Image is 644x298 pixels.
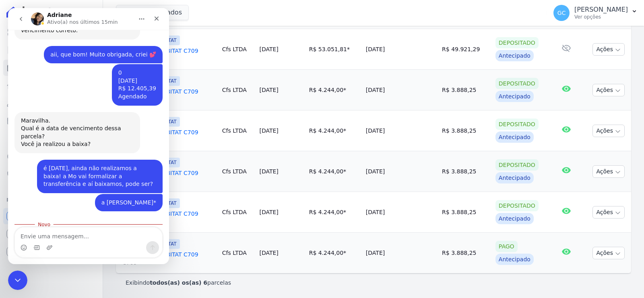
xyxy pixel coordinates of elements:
button: Ações [592,247,625,259]
td: Cfs LTDA [219,110,256,151]
td: R$ 53.051,81 [306,29,363,70]
a: Visão Geral [3,24,99,40]
div: Pago [495,241,518,252]
a: Negativação [3,166,99,182]
button: Selecionador de Emoji [12,236,19,243]
iframe: Intercom live chat [8,8,169,264]
td: R$ 4.244,00 [306,192,363,233]
td: [DATE] [363,233,439,273]
a: Contratos [3,42,99,58]
p: [PERSON_NAME] [574,6,628,14]
div: é [DATE], ainda não realizamos a baixa! a Mo vai formalizar a transferência e aí baixamos, pode ser? [29,152,155,185]
a: Transferências [3,131,99,147]
div: Depositado [495,78,539,89]
div: Antecipado [495,213,534,224]
td: Cfs LTDA [219,151,256,192]
a: [DATE] [259,250,278,256]
div: Você ja realizou a baixa? [13,132,126,140]
td: R$ 3.888,25 [439,151,492,192]
a: [DATE] [259,209,278,215]
div: é [DATE], ainda não realizamos a baixa! a Mo vai formalizar a transferência e aí baixamos, pode ser? [35,156,148,180]
div: Maravilha.Qual é a data de vencimento dessa parcela?Você ja realizou a baixa? [6,104,132,145]
button: 5 selecionados [116,5,189,20]
td: [DATE] [363,29,439,70]
a: Clientes [3,95,99,111]
div: Depositado [495,119,539,130]
div: Antecipado [495,50,534,61]
td: Cfs LTDA [219,29,256,70]
div: a [PERSON_NAME]* [87,186,155,204]
div: Fechar [141,3,156,18]
p: Ativo(a) nos últimos 15min [39,10,110,18]
td: [DATE] [363,151,439,192]
span: GC [557,10,566,16]
td: R$ 3.888,25 [439,192,492,233]
p: Ver opções [574,14,628,20]
a: Lotes [3,77,99,94]
td: R$ 3.888,25 [439,110,492,151]
div: Maravilha. [13,109,126,117]
div: 0 [DATE] R$ 12.405,39 Agendado [110,61,148,92]
td: R$ 4.244,00 [306,110,363,151]
a: Parcelas [3,60,99,76]
button: Ações [592,84,625,96]
button: Enviar uma mensagem [138,233,151,246]
button: Ações [592,206,625,219]
button: Ações [592,165,625,178]
td: Cfs LTDA [219,70,256,110]
td: R$ 4.244,00 [306,151,363,192]
button: Upload do anexo [38,236,45,243]
button: GC [PERSON_NAME] Ver opções [547,2,644,24]
button: Ações [592,43,625,56]
a: [DATE] [259,87,278,93]
div: Plataformas [6,195,96,205]
b: todos(as) os(as) 6 [150,279,207,286]
a: Recebíveis [3,208,99,224]
a: Minha Carteira [3,113,99,129]
a: Crédito [3,148,99,165]
td: R$ 49.921,29 [439,29,492,70]
div: Depositado [495,159,539,171]
div: Giovana diz… [6,38,155,56]
div: Qual é a data de vencimento dessa parcela? [13,117,126,132]
td: [DATE] [363,70,439,110]
div: Antecipado [495,131,534,143]
a: [DATE] [259,127,278,134]
textarea: Envie uma mensagem... [7,219,154,233]
td: R$ 4.244,00 [306,70,363,110]
div: Antecipado [495,172,534,183]
a: [DATE] [259,46,278,52]
td: [DATE] [363,110,439,151]
button: Ações [592,125,625,137]
div: aii, que bom! Muito obrigada, criei 💕 [36,38,155,56]
div: Antecipado [495,91,534,102]
div: Giovana diz… [6,56,155,104]
td: Cfs LTDA [219,192,256,233]
div: Depositado [495,200,539,211]
div: a [PERSON_NAME]* [93,191,148,199]
div: Giovana diz… [6,186,155,210]
a: Conta Hent [3,226,99,242]
td: R$ 3.888,25 [439,233,492,273]
td: [DATE] [363,192,439,233]
div: Adriane diz… [6,104,155,152]
div: Antecipado [495,254,534,265]
td: R$ 4.244,00 [306,233,363,273]
button: Início [126,3,141,19]
div: Adriane diz… [6,6,155,38]
p: Exibindo parcelas [126,279,231,287]
button: Selecionador de GIF [25,236,32,243]
div: Depositado [495,37,539,48]
div: Giovana diz… [6,152,155,186]
div: aii, que bom! Muito obrigada, criei 💕 [42,43,148,51]
a: [DATE] [259,168,278,175]
td: Cfs LTDA [219,233,256,273]
div: 0[DATE]R$ 12.405,39Agendado [104,56,155,97]
iframe: Intercom live chat [8,271,27,290]
td: R$ 3.888,25 [439,70,492,110]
